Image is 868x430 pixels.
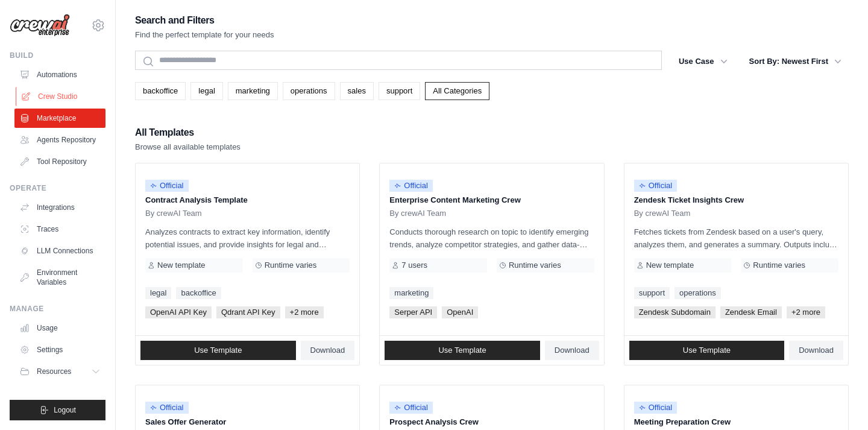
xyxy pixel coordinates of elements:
a: legal [145,287,171,299]
p: Analyzes contracts to extract key information, identify potential issues, and provide insights fo... [145,226,350,251]
a: Tool Repository [14,152,105,171]
span: By crewAI Team [634,209,691,218]
a: Environment Variables [14,263,105,292]
a: Use Template [140,341,296,360]
a: Download [545,341,599,360]
h2: All Templates [135,124,241,141]
p: Contract Analysis Template [145,194,350,206]
a: All Categories [425,82,489,100]
a: operations [283,82,335,100]
span: Zendesk Email [720,306,782,318]
a: support [379,82,420,100]
a: Integrations [14,198,105,217]
div: Operate [10,183,105,193]
a: Download [301,341,355,360]
button: Logout [10,400,105,420]
span: Runtime varies [509,261,561,270]
p: Zendesk Ticket Insights Crew [634,194,838,206]
button: Resources [14,362,105,381]
p: Enterprise Content Marketing Crew [389,194,594,206]
p: Prospect Analysis Crew [389,416,594,428]
a: LLM Connections [14,241,105,261]
p: Browse all available templates [135,141,241,153]
span: OpenAI API Key [145,306,212,318]
p: Fetches tickets from Zendesk based on a user's query, analyzes them, and generates a summary. Out... [634,226,838,251]
span: Resources [37,367,71,376]
a: support [634,287,670,299]
span: Download [799,346,834,355]
a: Settings [14,340,105,359]
span: Use Template [683,346,731,355]
a: Download [789,341,843,360]
p: Sales Offer Generator [145,416,350,428]
span: New template [646,261,694,270]
p: Meeting Preparation Crew [634,416,838,428]
span: Runtime varies [265,261,317,270]
button: Use Case [671,51,735,72]
span: By crewAI Team [389,209,446,218]
a: Agents Repository [14,130,105,150]
a: Traces [14,220,105,239]
span: Zendesk Subdomain [634,306,715,318]
button: Sort By: Newest First [742,51,849,72]
p: Find the perfect template for your needs [135,29,274,41]
img: Logo [10,14,70,37]
span: By crewAI Team [145,209,202,218]
span: Official [389,402,433,414]
div: Manage [10,304,105,314]
a: legal [190,82,222,100]
span: Official [145,402,189,414]
span: Qdrant API Key [216,306,280,318]
span: Runtime varies [753,261,805,270]
a: sales [340,82,374,100]
span: Official [389,180,433,192]
a: operations [675,287,721,299]
span: Official [145,180,189,192]
span: Download [555,346,590,355]
span: Logout [54,405,76,415]
span: Official [634,180,678,192]
a: backoffice [135,82,186,100]
a: Use Template [629,341,785,360]
p: Conducts thorough research on topic to identify emerging trends, analyze competitor strategies, a... [389,226,594,251]
h2: Search and Filters [135,12,274,29]
a: marketing [389,287,433,299]
a: Crew Studio [16,87,107,106]
a: marketing [228,82,278,100]
a: Automations [14,65,105,84]
span: Serper API [389,306,437,318]
span: Use Template [194,346,242,355]
span: +2 more [285,306,324,318]
span: 7 users [401,261,427,270]
span: Use Template [438,346,486,355]
a: Marketplace [14,109,105,128]
a: Usage [14,318,105,338]
a: backoffice [176,287,221,299]
span: Official [634,402,678,414]
div: Build [10,51,105,60]
span: New template [157,261,205,270]
a: Use Template [385,341,540,360]
span: +2 more [787,306,825,318]
span: Download [310,346,345,355]
span: OpenAI [442,306,478,318]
